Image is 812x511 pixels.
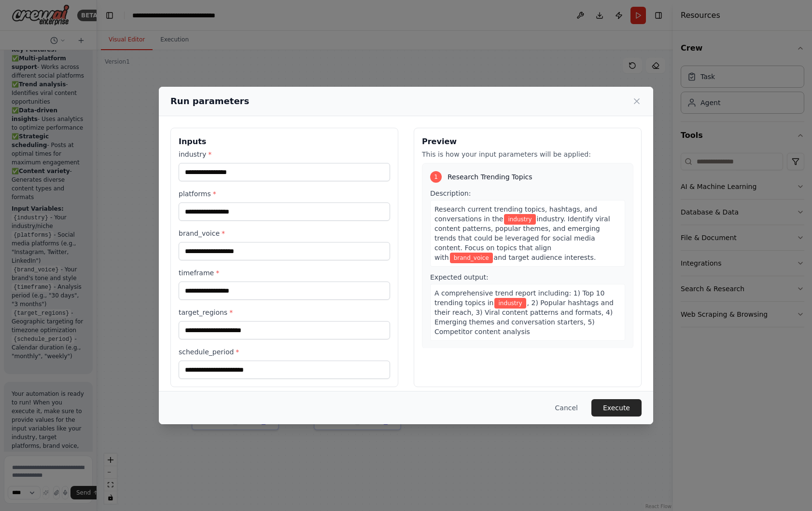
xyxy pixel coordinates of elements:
span: and target audience interests. [494,254,596,261]
p: This is how your input parameters will be applied: [422,149,633,159]
h3: Inputs [179,136,390,148]
label: schedule_period [179,347,390,357]
span: Description: [430,189,471,197]
label: timeframe [179,268,390,278]
span: A comprehensive trend report including: 1) Top 10 trending topics in [434,289,604,307]
span: industry. Identify viral content patterns, popular themes, and emerging trends that could be leve... [434,215,610,261]
div: 1 [430,171,442,183]
label: brand_voice [179,229,390,238]
label: target_regions [179,308,390,317]
label: platforms [179,189,390,199]
span: Research Trending Topics [448,172,532,182]
span: Variable: industry [494,298,526,309]
h3: Preview [422,136,633,148]
span: Expected output: [430,273,489,281]
span: Variable: industry [504,214,535,225]
h2: Run parameters [170,94,249,108]
span: Research current trending topics, hashtags, and conversations in the [434,205,597,223]
button: Cancel [547,399,586,417]
span: Variable: brand_voice [450,253,493,263]
label: industry [179,149,390,159]
button: Execute [591,399,642,417]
